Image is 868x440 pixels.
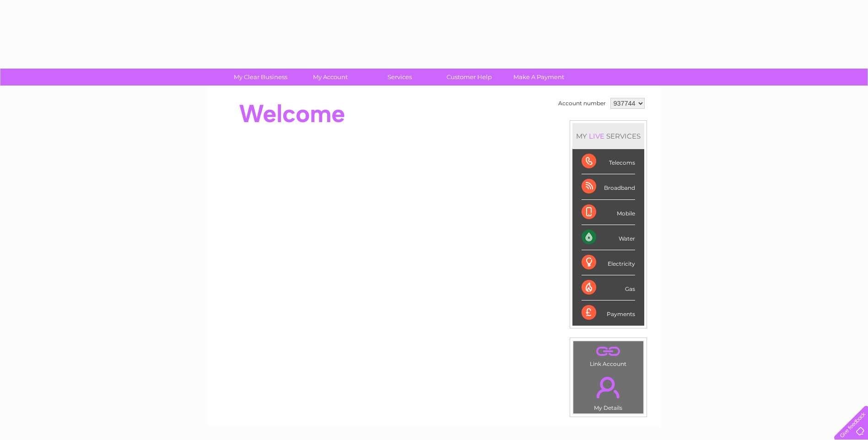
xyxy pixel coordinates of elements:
div: LIVE [587,132,606,140]
div: Electricity [582,250,635,275]
a: . [576,343,641,360]
td: My Details [573,369,644,414]
div: Mobile [582,200,635,225]
div: Broadband [582,174,635,199]
div: Gas [582,275,635,300]
td: Account number [556,96,608,111]
a: Make A Payment [501,69,577,86]
a: My Account [292,69,368,86]
a: . [576,371,641,403]
div: MY SERVICES [572,123,644,149]
div: Payments [582,300,635,325]
a: My Clear Business [223,69,298,86]
a: Customer Help [431,69,507,86]
div: Water [582,225,635,250]
a: Services [362,69,437,86]
td: Link Account [573,341,644,370]
div: Telecoms [582,149,635,174]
